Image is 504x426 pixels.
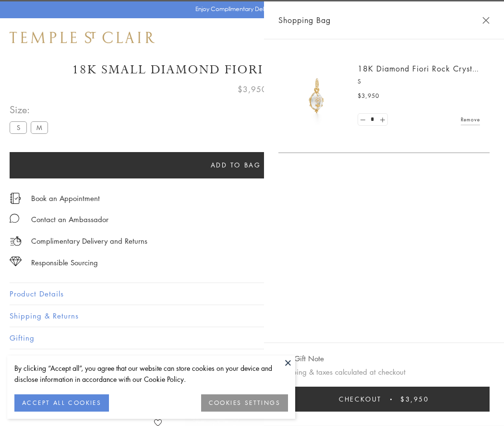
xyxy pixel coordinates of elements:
span: $3,950 [400,394,429,404]
a: Set quantity to 2 [377,114,387,126]
span: Checkout [339,394,382,404]
button: ACCEPT ALL COOKIES [14,394,109,412]
span: $3,950 [358,91,379,101]
button: Add Gift Note [278,353,324,365]
span: Size: [10,102,52,118]
div: Responsible Sourcing [31,257,98,269]
img: icon_appointment.svg [10,193,21,204]
div: By clicking “Accept all”, you agree that our website can store cookies on your device and disclos... [14,363,288,385]
span: Shopping Bag [278,14,331,26]
a: Remove [461,114,480,125]
img: icon_sourcing.svg [10,257,22,266]
img: MessageIcon-01_2.svg [10,213,19,223]
button: Close Shopping Bag [482,17,490,24]
label: M [31,121,48,133]
span: $3,950 [238,83,267,95]
p: Shipping & taxes calculated at checkout [278,366,490,378]
p: Complimentary Delivery and Returns [31,235,147,247]
div: Contact an Ambassador [31,213,108,225]
button: COOKIES SETTINGS [201,394,288,412]
a: Book an Appointment [31,193,100,203]
img: icon_delivery.svg [10,235,22,247]
label: S [10,121,27,133]
button: Checkout $3,950 [278,387,490,412]
img: Temple St. Clair [10,32,155,43]
h1: 18K Small Diamond Fiori Rock Crystal Amulet [10,61,494,78]
button: Add to bag [10,152,462,178]
button: Gifting [10,327,494,349]
button: Product Details [10,283,494,305]
p: S [358,77,480,86]
p: Enjoy Complimentary Delivery & Returns [195,4,304,14]
button: Shipping & Returns [10,305,494,327]
img: P51889-E11FIORI [288,67,346,125]
span: Add to bag [211,160,261,170]
a: Set quantity to 0 [358,114,368,126]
